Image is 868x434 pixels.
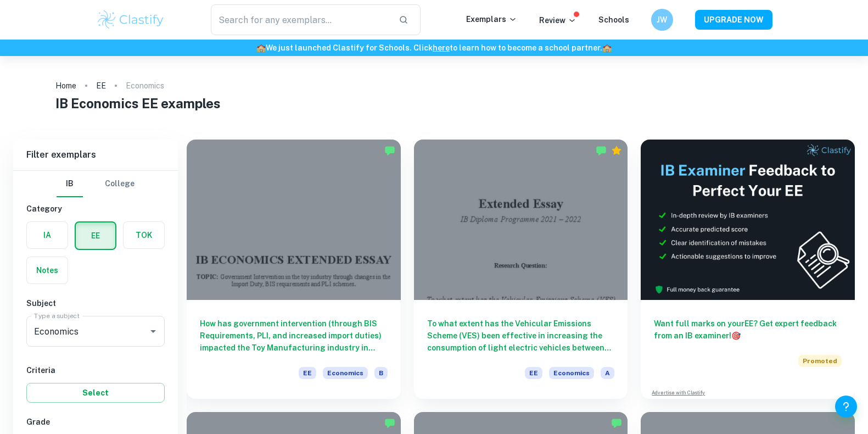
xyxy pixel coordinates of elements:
[76,222,115,249] button: EE
[323,367,368,379] span: Economics
[96,78,106,93] a: EE
[26,297,165,309] h6: Subject
[611,418,622,429] img: Marked
[695,10,772,30] button: UPGRADE NOW
[641,140,855,300] img: Thumbnail
[731,331,741,340] span: 🎯
[26,416,165,428] h6: Grade
[598,15,629,24] a: Schools
[211,4,390,35] input: Search for any exemplars...
[200,318,388,354] h6: How has government intervention (through BIS Requirements, PLI, and increased import duties) impa...
[299,367,316,379] span: EE
[55,93,813,113] h1: IB Economics EE examples
[126,80,164,92] p: Economics
[374,367,388,379] span: B
[13,140,178,170] h6: Filter exemplars
[256,43,266,52] span: 🏫
[145,324,161,339] button: Open
[384,145,395,156] img: Marked
[525,367,542,379] span: EE
[26,203,165,215] h6: Category
[187,140,401,399] a: How has government intervention (through BIS Requirements, PLI, and increased import duties) impa...
[539,14,576,26] p: Review
[96,9,166,31] img: Clastify logo
[611,145,622,156] div: Premium
[596,145,607,156] img: Marked
[124,222,164,248] button: TOK
[601,367,614,379] span: A
[55,78,76,93] a: Home
[26,383,165,403] button: Select
[651,9,673,31] button: JW
[27,222,68,248] button: IA
[654,318,842,342] h6: Want full marks on your EE ? Get expert feedback from an IB examiner!
[549,367,594,379] span: Economics
[602,43,612,52] span: 🏫
[57,171,135,197] div: Filter type choice
[641,140,855,399] a: Want full marks on yourEE? Get expert feedback from an IB examiner!PromotedAdvertise with Clastify
[2,42,866,54] h6: We just launched Clastify for Schools. Click to learn how to become a school partner.
[105,171,135,197] button: College
[26,364,165,376] h6: Criteria
[384,418,395,429] img: Marked
[652,389,705,397] a: Advertise with Clastify
[57,171,83,197] button: IB
[34,311,80,320] label: Type a subject
[466,13,517,25] p: Exemplars
[656,14,668,26] h6: JW
[27,257,68,283] button: Notes
[427,318,615,354] h6: To what extent has the Vehicular Emissions Scheme (VES) been effective in increasing the consumpt...
[414,140,628,399] a: To what extent has the Vehicular Emissions Scheme (VES) been effective in increasing the consumpt...
[433,43,450,52] a: here
[798,355,842,367] span: Promoted
[835,396,857,418] button: Help and Feedback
